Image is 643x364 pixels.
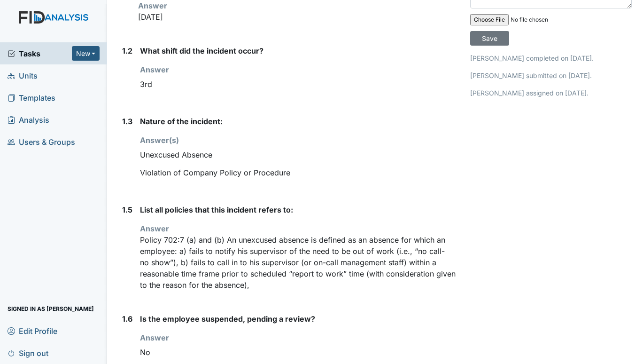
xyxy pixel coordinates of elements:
[138,11,456,23] p: [DATE]
[140,45,263,56] label: What shift did the incident occur?
[140,116,223,127] label: Nature of the incident:
[122,204,132,215] label: 1.5
[140,234,456,291] p: Policy 702:7 (a) and (b) An unexcused absence is defined as an absence for which an employee: a) ...
[140,135,179,145] strong: Answer(s)
[8,112,49,127] span: Analysis
[470,31,509,46] input: Save
[8,68,38,83] span: Units
[140,224,169,233] strong: Answer
[8,301,94,316] span: Signed in as [PERSON_NAME]
[140,146,456,164] div: Unexcused Absence
[8,90,55,105] span: Templates
[140,65,169,74] strong: Answer
[140,333,169,342] strong: Answer
[122,313,132,324] label: 1.6
[122,45,132,56] label: 1.2
[122,116,132,127] label: 1.3
[8,48,72,59] a: Tasks
[140,313,315,324] label: Is the employee suspended, pending a review?
[140,343,456,361] div: No
[140,75,456,93] div: 3rd
[8,324,57,338] span: Edit Profile
[8,135,75,149] span: Users & Groups
[470,71,632,80] p: [PERSON_NAME] submitted on [DATE].
[72,46,100,61] button: New
[470,88,632,98] p: [PERSON_NAME] assigned on [DATE].
[138,1,167,10] strong: Answer
[140,204,293,215] label: List all policies that this incident refers to:
[8,346,48,360] span: Sign out
[470,53,632,63] p: [PERSON_NAME] completed on [DATE].
[140,164,456,182] div: Violation of Company Policy or Procedure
